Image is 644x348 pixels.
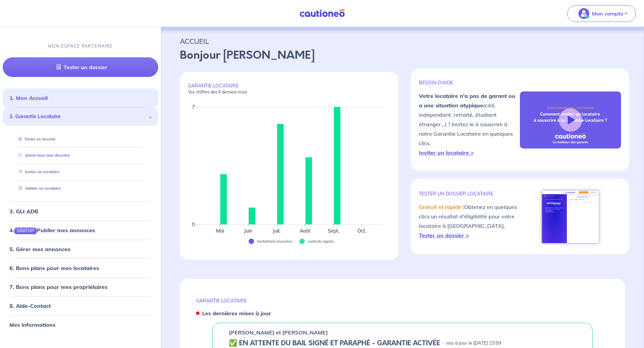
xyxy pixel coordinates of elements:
strong: Votre locataire n'a pas de garant ou a une situation atypique [419,92,515,109]
p: BESOIN D'AIDE [419,80,520,86]
a: Inviter un locataire > [419,149,474,156]
text: Mai [216,228,224,234]
p: GARANTIE LOCATAIRE [188,83,390,95]
a: 1. Mon Accueil [9,95,48,101]
a: 3. GLI ADB [9,208,38,215]
p: [PERSON_NAME] et [PERSON_NAME] [229,328,328,337]
img: video-gli-new-none.jpg [520,91,621,148]
a: 8. Aide-Contact [9,302,51,309]
p: Mon compte [592,9,623,18]
a: 7. Bons plans pour mes propriétaires [9,284,108,290]
p: - mis à jour le [DATE] 23:59 [443,340,501,347]
text: Sept. [328,228,339,234]
div: 1. Mon Accueil [3,91,158,105]
a: Inviter un locataire [16,169,59,174]
div: Suivre tous mes dossiers [11,150,150,161]
img: Cautioneo [297,9,348,18]
em: Vos chiffres des 6 derniers mois [188,89,247,95]
img: illu_account_valid_menu.svg [578,8,589,19]
p: (cdd, indépendant, retraité, étudiant étranger...) ? Invitez le à souscrire à notre Garantie Loca... [419,91,520,157]
a: Mes informations [9,321,55,328]
p: MON ESPACE PARTENAIRE [48,43,113,49]
text: Juil. [272,228,280,234]
strong: Les dernières mises à jour [202,310,271,317]
a: Valider un locataire [16,186,61,191]
a: 5. Gérer mes annonces [9,246,70,252]
text: Oct. [357,228,366,234]
p: Bonjour [PERSON_NAME] [180,47,625,63]
h5: ✅️️️ EN ATTENTE DU BAIL SIGNÉ ET PARAPHÉ - GARANTIE ACTIVÉE [229,339,440,347]
text: Juin [244,228,252,234]
div: 3. GLI ADB [3,205,158,218]
button: illu_account_valid_menu.svgMon compte [567,5,636,22]
em: Gratuit et rapide ! [419,204,464,210]
a: Tester un dossier > [419,232,469,239]
div: Valider un locataire [11,183,150,194]
p: ACCUEIL [180,35,625,47]
div: 5. Gérer mes annonces [3,242,158,256]
a: 4.GRATUITPublier mes annonces [9,227,95,234]
div: 8. Aide-Contact [3,299,158,313]
span: 2. Garantie Locataire [9,113,146,121]
div: 6. Bons plans pour mes locataires [3,261,158,275]
a: 6. Bons plans pour mes locataires [9,265,99,271]
p: Obtenez en quelques clics un résultat d'éligibilité pour votre locataire à [GEOGRAPHIC_DATA]. [419,202,520,240]
p: GARANTIE LOCATAIRE [196,298,609,304]
text: Août [300,228,310,234]
img: simulateur.png [539,187,602,246]
div: Inviter un locataire [11,166,150,178]
a: Suivre tous mes dossiers [16,153,70,158]
div: 7. Bons plans pour mes propriétaires [3,280,158,294]
p: TESTER un dossier locataire [419,191,520,197]
a: Tester un dossier [3,57,158,77]
a: Tester un dossier [16,137,56,141]
div: 4.GRATUITPublier mes annonces [3,223,158,237]
div: Mes informations [3,318,158,331]
div: Tester un dossier [11,134,150,145]
div: 2. Garantie Locataire [3,107,158,126]
div: state: CONTRACT-SIGNED, Context: FINISHED,IS-GL-CAUTION [229,339,576,347]
text: 0 [192,221,195,227]
text: 7 [192,104,195,110]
